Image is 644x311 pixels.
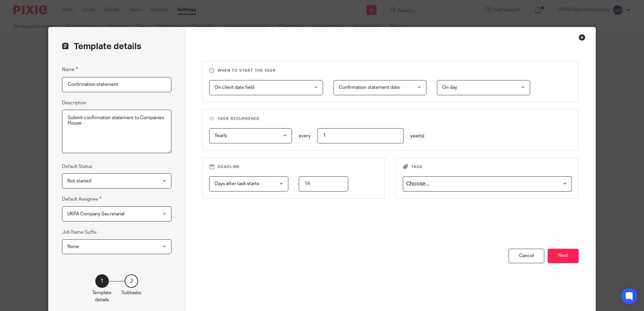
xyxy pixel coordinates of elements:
[215,133,227,138] span: Yearly
[125,274,138,288] div: 2
[299,133,311,139] p: every
[509,249,544,263] div: Cancel
[62,66,78,73] label: Name
[62,100,87,106] label: Description
[62,195,101,203] label: Default Assignee
[67,212,124,216] span: UKPA Company Secretarial
[548,249,579,263] button: Next
[122,289,141,296] p: Subtasks
[62,110,171,153] textarea: Submit confirmation statement to Companies House
[62,41,141,52] h2: Template details
[215,85,254,90] span: On client date field
[209,164,378,170] h3: Deadline
[403,176,572,192] div: Search for option
[209,116,571,122] h3: Task recurrence
[404,178,568,190] input: Search for option
[215,181,259,186] span: Days after task starts
[92,289,111,303] p: Template details
[67,179,91,183] span: Not started
[62,229,97,236] label: Job Name Suffix
[579,34,585,41] div: Close this dialog window
[339,85,400,90] span: Confirmation statement date
[403,164,572,170] h3: Tags
[410,134,424,138] span: year(s)
[442,85,457,90] span: On day
[67,244,79,249] span: None
[209,68,571,73] h3: When to start the task
[62,163,92,170] label: Default Status
[95,274,109,288] div: 1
